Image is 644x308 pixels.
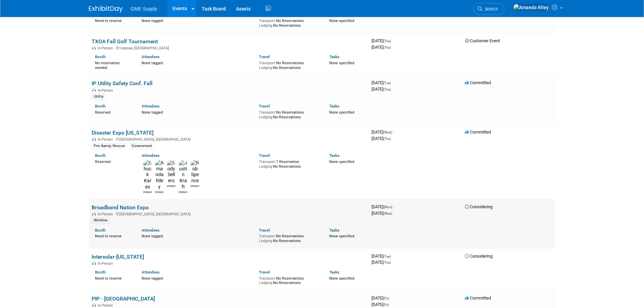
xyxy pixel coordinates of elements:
[259,110,276,115] span: Transport:
[372,80,393,85] span: [DATE]
[383,297,389,300] span: (Fri)
[383,131,392,134] span: (Wed)
[393,204,394,209] span: -
[259,153,270,158] a: Travel
[392,80,393,85] span: -
[259,66,273,70] span: Lodging:
[465,80,491,85] span: Committed
[259,17,319,28] div: No Reservations No Reservations
[383,212,392,215] span: (Wed)
[329,153,339,158] a: Tasks
[92,136,366,142] div: [GEOGRAPHIC_DATA], [GEOGRAPHIC_DATA]
[383,255,391,258] span: (Tue)
[372,211,392,216] span: [DATE]
[142,109,254,115] div: None tagged
[142,54,160,59] a: Attendees
[92,94,105,100] div: Utility
[259,158,319,169] div: 1 Reservation No Reservations
[372,45,391,50] span: [DATE]
[92,80,152,87] a: IP Utility Safety Conf. Fall
[179,160,187,190] img: Justin Kraft
[259,109,319,119] div: No Reservations No Reservations
[92,88,96,92] img: In-Person Event
[329,54,339,59] a: Tasks
[383,261,391,264] span: (Thu)
[155,190,164,194] div: Amanda Riley
[95,17,132,23] div: Need to reserve
[383,46,391,49] span: (Thu)
[329,160,354,164] span: None specified
[259,160,276,164] span: Transport:
[329,104,339,109] a: Tasks
[259,164,273,169] span: Lodging:
[98,261,115,266] span: In-Person
[329,228,339,233] a: Tasks
[393,129,394,135] span: -
[142,275,254,281] div: None tagged
[191,160,199,184] img: Rob Spence
[372,204,394,209] span: [DATE]
[390,295,391,301] span: -
[329,19,354,23] span: None specified
[259,19,276,23] span: Transport:
[167,184,175,188] div: Cody Sellers
[95,233,132,239] div: Need to reserve
[465,38,500,43] span: Customer Event
[259,233,319,243] div: No Reservations No Reservations
[482,6,498,11] span: Search
[473,3,504,15] a: Search
[372,129,394,135] span: [DATE]
[372,87,391,92] span: [DATE]
[259,276,276,281] span: Transport:
[392,254,393,259] span: -
[129,143,154,149] div: Government
[92,143,127,149] div: Fire &amp; Rescue
[95,54,105,59] a: Booth
[155,160,164,190] img: Amanda Riley
[131,6,158,11] span: GME Supply
[513,4,549,11] img: Amanda Riley
[92,217,110,223] div: Wireline
[142,270,160,275] a: Attendees
[259,239,273,243] span: Lodging:
[95,270,105,275] a: Booth
[95,60,132,70] div: No reservation needed
[95,158,132,164] div: Reserved
[259,228,270,233] a: Travel
[92,45,366,50] div: Catoosa, [GEOGRAPHIC_DATA]
[98,303,115,308] span: In-Person
[95,228,105,233] a: Booth
[92,212,96,215] img: In-Person Event
[329,61,354,65] span: None specified
[329,270,339,275] a: Tasks
[98,88,115,93] span: In-Person
[465,254,493,259] span: Considering
[259,23,273,28] span: Lodging:
[143,160,152,190] img: Chuck Karas
[142,60,254,66] div: None tagged
[329,110,354,115] span: None specified
[465,295,491,301] span: Committed
[92,211,366,216] div: [GEOGRAPHIC_DATA], [GEOGRAPHIC_DATA]
[95,153,105,158] a: Booth
[142,17,254,23] div: None tagged
[98,212,115,216] span: In-Person
[383,303,389,307] span: (Fri)
[259,61,276,65] span: Transport:
[259,115,273,119] span: Lodging:
[383,39,391,43] span: (Thu)
[191,184,199,188] div: Rob Spence
[372,302,389,307] span: [DATE]
[92,204,149,211] a: Broadband Nation Expo
[95,275,132,281] div: Need to reserve
[92,129,153,136] a: Disaster Expo [US_STATE]
[98,46,115,50] span: In-Person
[383,88,391,91] span: (Thu)
[383,205,392,209] span: (Mon)
[89,6,123,13] img: ExhibitDay
[392,38,393,43] span: -
[259,104,270,109] a: Travel
[383,137,391,141] span: (Thu)
[372,254,393,259] span: [DATE]
[95,104,105,109] a: Booth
